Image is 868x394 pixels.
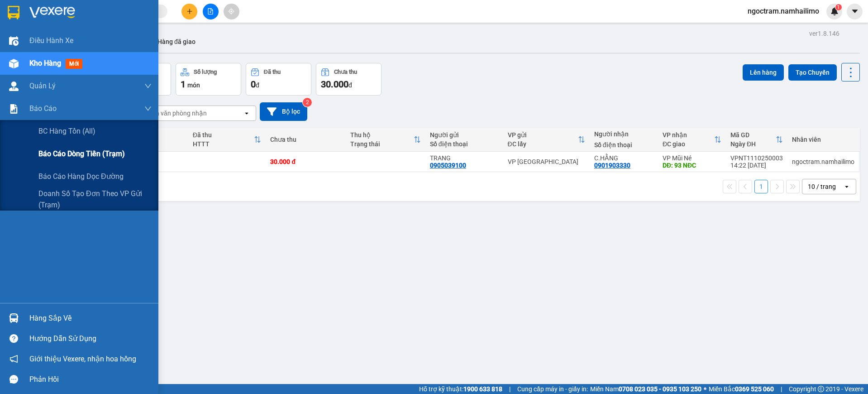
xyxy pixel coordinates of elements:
[9,36,19,46] img: warehouse-icon
[29,353,136,365] span: Giới thiệu Vexere, nhận hoa hồng
[704,387,706,391] span: ⚪️
[781,384,782,394] span: |
[594,162,630,169] div: 0901903330
[270,136,341,143] div: Chưa thu
[194,69,217,75] div: Số lượng
[808,182,836,191] div: 10 / trang
[463,385,502,393] strong: 1900 633 818
[818,386,824,392] span: copyright
[730,140,776,148] div: Ngày ĐH
[430,140,499,148] div: Số điện thoại
[9,59,19,68] img: warehouse-icon
[29,59,61,67] span: Kho hàng
[594,141,653,149] div: Số điện thoại
[517,384,588,394] span: Cung cấp máy in - giấy in:
[726,128,787,152] th: Toggle SortBy
[594,154,653,162] div: C.HẰNG
[243,110,250,117] svg: open
[419,384,502,394] span: Hỗ trợ kỹ thuật:
[348,82,352,89] span: đ
[709,384,774,394] span: Miền Bắc
[792,136,854,143] div: Nhân viên
[430,162,466,169] div: 0905039100
[830,7,839,15] img: icon-new-feature
[503,128,590,152] th: Toggle SortBy
[843,183,850,190] svg: open
[207,8,214,14] span: file-add
[9,82,19,91] img: warehouse-icon
[181,79,186,90] span: 1
[788,64,837,81] button: Tạo Chuyến
[334,69,357,75] div: Chưa thu
[350,140,414,148] div: Trạng thái
[38,171,124,182] span: Báo cáo hàng dọc đường
[847,4,863,19] button: caret-down
[730,154,783,162] div: VPNT1110250003
[29,35,73,46] span: Điều hành xe
[430,131,499,139] div: Người gửi
[186,8,193,14] span: plus
[29,312,152,325] div: Hàng sắp về
[508,158,585,165] div: VP [GEOGRAPHIC_DATA]
[430,154,499,162] div: TRANG
[193,131,254,139] div: Đã thu
[29,103,57,114] span: Báo cáo
[851,7,859,15] span: caret-down
[264,69,281,75] div: Đã thu
[251,79,256,90] span: 0
[303,98,312,107] sup: 2
[256,82,259,89] span: đ
[350,131,414,139] div: Thu hộ
[203,4,219,19] button: file-add
[29,80,56,91] span: Quản Lý
[663,154,721,162] div: VP Mũi Né
[619,385,701,393] strong: 0708 023 035 - 0935 103 250
[508,140,578,148] div: ĐC lấy
[837,4,840,10] span: 1
[10,375,18,384] span: message
[144,82,152,90] span: down
[188,128,266,152] th: Toggle SortBy
[66,59,82,69] span: mới
[594,130,653,138] div: Người nhận
[29,373,152,386] div: Phản hồi
[835,4,842,10] sup: 1
[10,355,18,363] span: notification
[38,148,125,159] span: Báo cáo dòng tiền (trạm)
[181,4,197,19] button: plus
[663,131,714,139] div: VP nhận
[792,158,854,165] div: ngoctram.namhailimo
[508,131,578,139] div: VP gửi
[10,334,18,343] span: question-circle
[270,158,341,165] div: 30.000 đ
[663,162,721,169] div: DĐ: 93 NĐC
[809,29,839,38] div: ver 1.8.146
[176,63,241,96] button: Số lượng1món
[38,125,95,137] span: BC hàng tồn (all)
[735,385,774,393] strong: 0369 525 060
[754,180,768,193] button: 1
[246,63,311,96] button: Đã thu0đ
[740,5,826,17] span: ngoctram.namhailimo
[658,128,726,152] th: Toggle SortBy
[9,104,19,114] img: solution-icon
[743,64,784,81] button: Lên hàng
[144,109,207,118] div: Chọn văn phòng nhận
[590,384,701,394] span: Miền Nam
[663,140,714,148] div: ĐC giao
[228,8,234,14] span: aim
[224,4,239,19] button: aim
[38,188,152,211] span: Doanh số tạo đơn theo VP gửi (trạm)
[316,63,382,96] button: Chưa thu30.000đ
[321,79,348,90] span: 30.000
[29,332,152,346] div: Hướng dẫn sử dụng
[8,6,19,19] img: logo-vxr
[193,140,254,148] div: HTTT
[346,128,425,152] th: Toggle SortBy
[730,162,783,169] div: 14:22 [DATE]
[144,105,152,112] span: down
[509,384,510,394] span: |
[150,31,203,53] button: Hàng đã giao
[260,102,307,121] button: Bộ lọc
[187,82,200,89] span: món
